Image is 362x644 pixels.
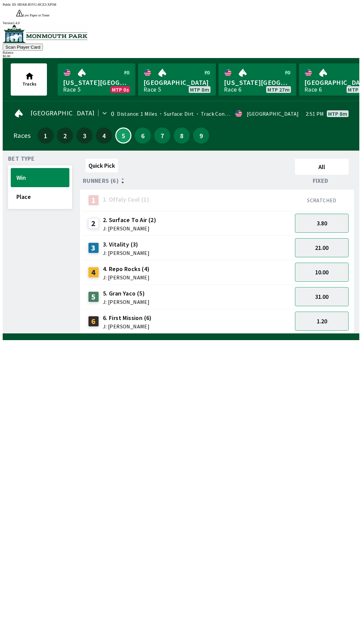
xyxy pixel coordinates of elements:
button: 2 [57,127,73,144]
a: [GEOGRAPHIC_DATA]Race 5MTP 8m [138,63,216,96]
div: 4 [88,267,99,278]
button: 21.00 [295,238,349,257]
span: Fixed [313,178,328,183]
button: Scan Player Card [3,44,43,51]
span: 2:51 PM [306,111,324,116]
span: [GEOGRAPHIC_DATA] [31,110,95,116]
span: HDAR-B5VG-HCE3-XP5M [17,3,56,6]
button: Quick Pick [85,159,118,172]
span: Surface: Dirt [157,110,194,117]
div: Fixed [292,177,351,184]
button: 4 [96,127,112,144]
span: 3 [78,133,91,138]
div: Races [13,133,31,138]
span: Win [16,174,64,181]
div: Public ID: [3,3,359,6]
button: All [295,159,349,175]
span: Track Condition: Firm [194,110,253,117]
button: 9 [193,127,209,144]
span: 2. Surface To Air (2) [103,216,156,224]
span: 9 [195,133,207,138]
button: 3 [76,127,93,144]
span: J: [PERSON_NAME] [103,299,149,305]
div: Race 5 [143,87,161,92]
span: J: [PERSON_NAME] [103,275,150,280]
span: [US_STATE][GEOGRAPHIC_DATA] [63,78,130,87]
button: Win [11,168,69,187]
span: 1.20 [317,317,327,325]
span: All [298,163,346,171]
a: [US_STATE][GEOGRAPHIC_DATA]Race 5MTP 0s [58,63,135,96]
div: [GEOGRAPHIC_DATA] [247,111,299,116]
span: J: [PERSON_NAME] [103,324,152,329]
div: 6 [88,316,99,327]
button: 1.20 [295,312,349,331]
span: 7 [156,133,169,138]
span: 5 [118,134,129,137]
button: 3.80 [295,214,349,233]
div: $ 0.00 [3,54,359,58]
span: 10.00 [315,268,328,276]
span: 5. Gran Yaco (5) [103,289,149,298]
span: 1 [39,133,52,138]
div: Race 6 [304,87,322,92]
button: Place [11,187,69,206]
span: J: [PERSON_NAME] [103,226,156,231]
span: 4 [98,133,110,138]
div: 5 [88,291,99,302]
a: [US_STATE][GEOGRAPHIC_DATA]Race 6MTP 27m [219,63,296,96]
div: Race 5 [63,87,80,92]
div: 1 [88,195,99,206]
div: Version 1.4.0 [3,21,359,25]
div: 2 [88,218,99,229]
span: Distance: 1 Miles [117,110,157,117]
span: MTP 8m [190,87,209,92]
span: Low Paper or Toner [23,13,50,17]
button: 5 [115,127,131,144]
button: 1 [38,127,54,144]
span: Runners (6) [83,178,119,183]
span: Bet Type [8,156,35,161]
span: 6. First Mission (6) [103,314,152,322]
div: 0 [111,111,114,116]
span: Tracks [22,81,37,87]
span: Quick Pick [88,162,115,169]
button: 8 [174,127,190,144]
span: 1. Offaly Cool (1) [103,195,149,204]
button: Tracks [11,63,47,96]
span: 3.80 [317,219,327,227]
div: Runners (6) [83,177,292,184]
span: MTP 8m [328,111,347,116]
button: 6 [135,127,151,144]
span: 2 [59,133,71,138]
div: Balance [3,51,359,54]
span: 8 [175,133,188,138]
span: 31.00 [315,293,328,301]
span: 3. Vitality (3) [103,240,149,249]
span: J: [PERSON_NAME] [103,250,149,256]
span: [GEOGRAPHIC_DATA] [143,78,210,87]
span: Place [16,193,64,201]
div: Race 6 [224,87,241,92]
div: SCRATCHED [295,197,349,204]
button: 7 [154,127,170,144]
button: 31.00 [295,287,349,306]
span: 4. Repo Rocks (4) [103,265,150,273]
span: 21.00 [315,244,328,252]
div: 3 [88,243,99,253]
img: venue logo [3,25,87,43]
button: 10.00 [295,263,349,282]
span: [US_STATE][GEOGRAPHIC_DATA] [224,78,291,87]
span: 6 [136,133,149,138]
span: MTP 0s [112,87,129,92]
span: MTP 27m [267,87,290,92]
